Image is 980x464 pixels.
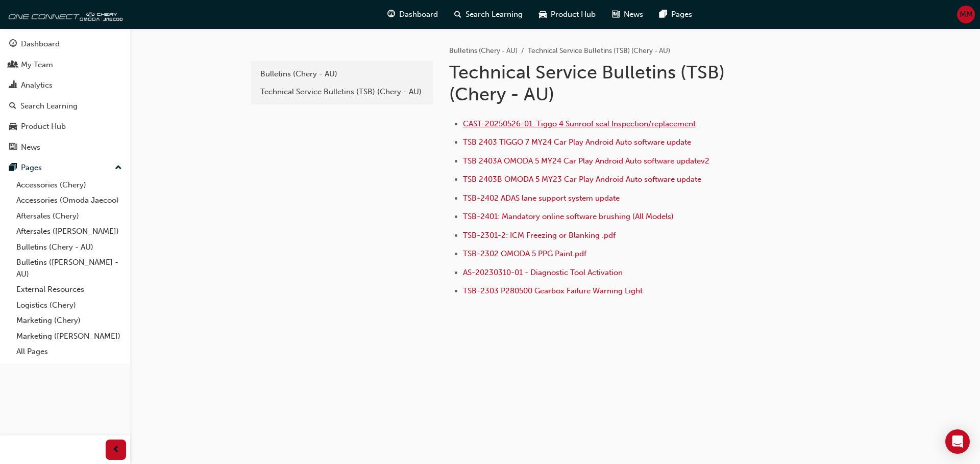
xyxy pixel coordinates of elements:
span: news-icon [612,8,620,21]
span: Pages [671,9,692,20]
a: Logistics (Chery) [12,297,126,313]
span: guage-icon [9,40,17,49]
div: Pages [21,162,42,174]
a: TSB-2301-2: ICM Freezing or Blanking .pdf [463,231,616,240]
span: pages-icon [9,163,17,173]
a: Technical Service Bulletins (TSB) (Chery - AU) [255,83,429,101]
div: Product Hub [21,121,66,132]
span: search-icon [454,8,461,21]
a: Marketing ([PERSON_NAME]) [12,329,126,344]
a: car-iconProduct Hub [531,4,604,25]
a: External Resources [12,282,126,297]
span: car-icon [539,8,547,21]
a: Accessories (Omoda Jaecoo) [12,193,126,208]
a: Accessories (Chery) [12,177,126,193]
button: Pages [4,158,126,177]
button: DashboardMy TeamAnalyticsSearch LearningProduct HubNews [4,33,126,158]
a: Bulletins (Chery - AU) [449,46,518,55]
a: TSB-2302 OMODA 5 PPG Paint.pdf [463,249,586,258]
div: Analytics [21,79,53,91]
span: chart-icon [9,81,17,90]
a: Search Learning [4,97,126,116]
a: All Pages [12,344,126,360]
img: oneconnect [5,4,122,24]
a: Bulletins (Chery - AU) [12,239,126,255]
a: Aftersales (Chery) [12,208,126,224]
a: pages-iconPages [651,4,700,25]
div: My Team [21,59,53,71]
a: news-iconNews [604,4,651,25]
span: news-icon [9,143,17,152]
span: Search Learning [465,9,523,20]
a: AS-20230310-01 - Diagnostic Tool Activation [463,268,623,277]
h1: Technical Service Bulletins (TSB) (Chery - AU) [449,61,784,105]
div: News [21,142,40,153]
span: car-icon [9,122,17,131]
div: Technical Service Bulletins (TSB) (Chery - AU) [260,86,424,98]
span: pages-icon [659,8,667,21]
a: TSB 2403A OMODA 5 MY24 Car Play Android Auto software updatev2 [463,156,709,166]
span: guage-icon [387,8,395,21]
a: guage-iconDashboard [379,4,446,25]
a: TSB-2402 ADAS lane support system update [463,194,620,203]
a: Product Hub [4,117,126,136]
div: Dashboard [21,38,60,50]
span: Product Hub [551,9,596,20]
div: Open Intercom Messenger [945,429,970,454]
a: My Team [4,56,126,74]
a: Bulletins ([PERSON_NAME] - AU) [12,255,126,282]
a: News [4,138,126,157]
span: search-icon [9,102,16,111]
span: up-icon [115,161,122,175]
span: MM [960,9,973,20]
a: Bulletins (Chery - AU) [255,65,429,83]
button: MM [957,6,975,23]
a: Aftersales ([PERSON_NAME]) [12,224,126,239]
a: CAST-20250526-01: Tiggo 4 Sunroof seal Inspection/replacement [463,119,696,128]
a: Analytics [4,76,126,95]
a: TSB 2403B OMODA 5 MY23 Car Play Android Auto software update [463,175,701,184]
a: search-iconSearch Learning [446,4,531,25]
span: people-icon [9,61,17,70]
a: TSB 2403 TIGGO 7 MY24 Car Play Android Auto software update [463,138,691,147]
div: Bulletins (Chery - AU) [260,68,424,80]
a: TSB-2401: Mandatory online software brushing (All Models) [463,212,674,221]
a: TSB-2303 P280500 Gearbox Failure Warning Light [463,286,643,295]
span: prev-icon [112,444,120,456]
a: Marketing (Chery) [12,313,126,329]
a: Dashboard [4,35,126,53]
span: News [624,9,643,20]
span: Dashboard [399,9,438,20]
div: Search Learning [20,100,78,112]
li: Technical Service Bulletins (TSB) (Chery - AU) [528,45,670,57]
